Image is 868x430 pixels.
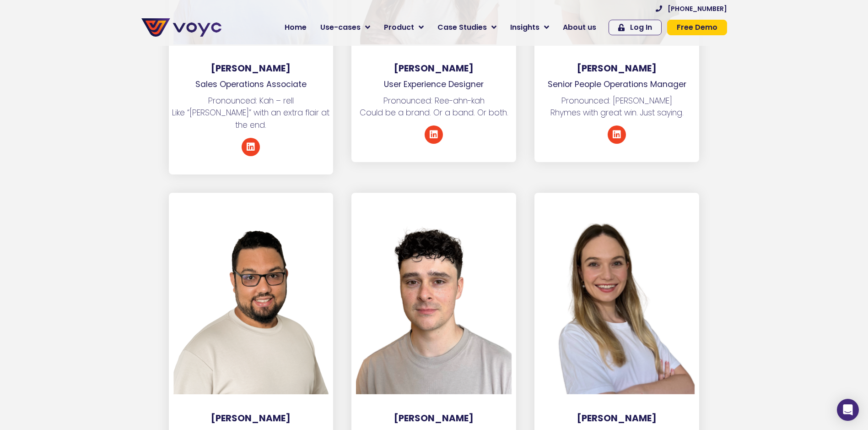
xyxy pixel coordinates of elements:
[534,95,699,119] p: Pronounced: [PERSON_NAME] Rhymes with great win. Just saying.
[351,63,516,74] h3: [PERSON_NAME]
[510,22,539,33] span: Insights
[169,95,334,131] p: Pronounced: Kah – rell Like “[PERSON_NAME]” with an extra flair at the end.
[668,5,727,12] span: [PHONE_NUMBER]
[313,18,377,37] a: Use-cases
[677,24,717,31] span: Free Demo
[563,22,596,33] span: About us
[431,18,503,37] a: Case Studies
[351,413,516,424] h3: [PERSON_NAME]
[169,78,334,90] p: Sales Operations Associate
[503,18,556,37] a: Insights
[667,20,727,35] a: Free Demo
[534,413,699,424] h3: [PERSON_NAME]
[169,413,334,424] h3: [PERSON_NAME]
[351,78,516,90] p: User Experience Designer
[609,20,662,35] a: Log In
[630,24,652,31] span: Log In
[377,18,431,37] a: Product
[141,18,221,37] img: voyc-full-logo
[556,18,603,37] a: About us
[384,22,414,33] span: Product
[656,5,727,12] a: [PHONE_NUMBER]
[534,78,699,90] p: Senior People Operations Manager
[837,399,859,421] div: Open Intercom Messenger
[437,22,487,33] span: Case Studies
[169,63,334,74] h3: [PERSON_NAME]
[534,63,699,74] h3: [PERSON_NAME]
[351,95,516,119] p: Pronounced: Ree-ahn-kah Could be a brand. Or a band. Or both.
[285,22,307,33] span: Home
[278,18,313,37] a: Home
[320,22,361,33] span: Use-cases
